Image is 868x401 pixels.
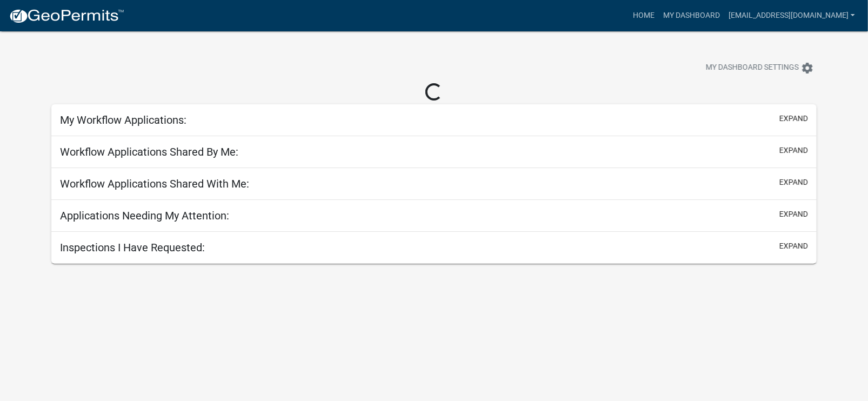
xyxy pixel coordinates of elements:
a: Home [629,5,659,26]
span: My Dashboard Settings [706,62,799,75]
h5: Applications Needing My Attention: [60,209,229,222]
button: expand [779,240,808,252]
h5: Workflow Applications Shared By Me: [60,145,238,158]
button: expand [779,145,808,156]
h5: Workflow Applications Shared With Me: [60,177,249,190]
button: expand [779,113,808,124]
h5: My Workflow Applications: [60,113,186,126]
button: expand [779,177,808,188]
a: [EMAIL_ADDRESS][DOMAIN_NAME] [724,5,859,26]
a: My Dashboard [659,5,724,26]
h5: Inspections I Have Requested: [60,241,205,254]
button: expand [779,209,808,220]
button: My Dashboard Settingssettings [697,57,823,78]
i: settings [801,62,814,75]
